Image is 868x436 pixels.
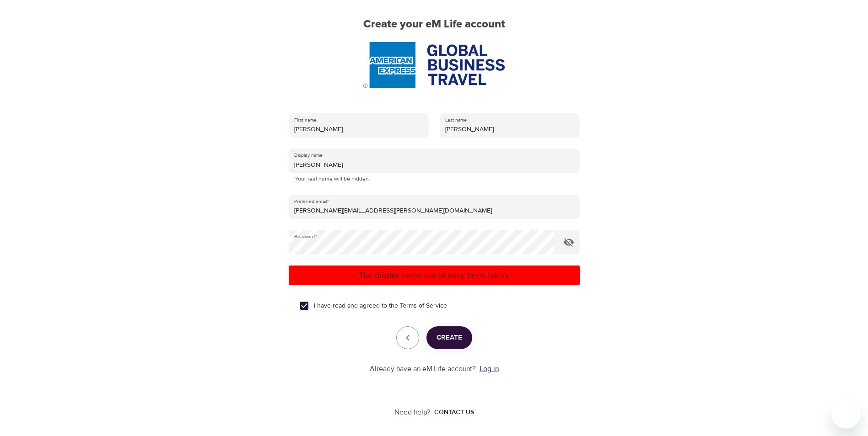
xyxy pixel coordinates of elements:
img: AmEx%20GBT%20logo.png [363,42,504,88]
p: Already have an eM Life account? [370,364,476,374]
a: Terms of Service [400,301,447,311]
span: I have read and agreed to the [314,301,447,311]
iframe: Button to launch messaging window [831,399,861,429]
span: Create [437,332,462,344]
a: Contact us [431,408,474,417]
p: The display name has already been taken. [292,269,576,282]
button: Create [426,326,472,349]
p: Your real name will be hidden. [295,175,573,184]
a: Log in [480,364,499,373]
p: Need help? [394,407,431,418]
h2: Create your eM Life account [274,18,594,31]
div: Contact us [434,408,474,417]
